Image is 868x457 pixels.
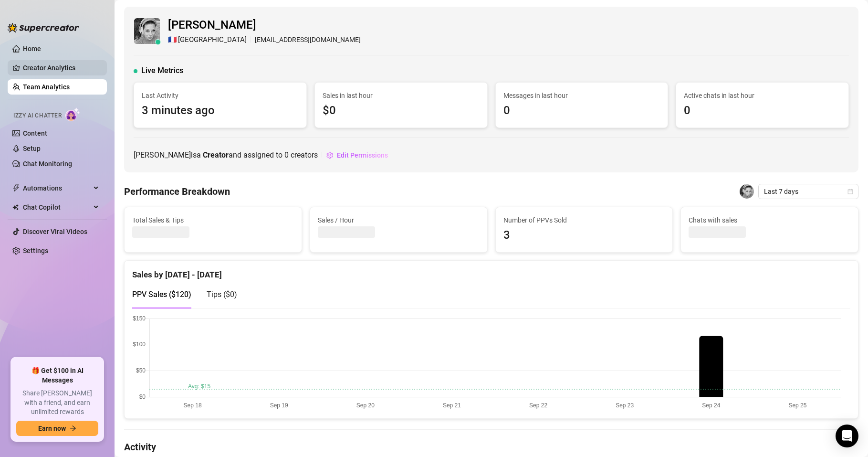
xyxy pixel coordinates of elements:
a: Content [23,129,47,137]
div: [EMAIL_ADDRESS][DOMAIN_NAME] [168,34,361,46]
a: Settings [23,247,48,255]
span: $0 [323,102,480,120]
span: 🎁 Get $100 in AI Messages [16,366,98,385]
span: Live Metrics [141,65,183,76]
span: Last 7 days [764,184,853,199]
img: AI Chatter [65,107,80,121]
span: Chats with sales [689,215,850,225]
a: Creator Analytics [23,60,99,75]
a: Discover Viral Videos [23,228,87,235]
span: 0 [284,150,289,159]
img: Rosa [740,184,754,199]
span: Izzy AI Chatter [13,111,62,120]
span: Last Activity [142,90,299,101]
div: Open Intercom Messenger [836,425,858,447]
button: Edit Permissions [326,148,388,163]
img: Chat Copilot [12,204,19,211]
span: [PERSON_NAME] [168,16,361,34]
span: 0 [684,102,841,120]
span: Messages in last hour [503,90,660,101]
b: Creator [203,150,229,159]
span: 3 minutes ago [142,102,299,120]
a: Chat Monitoring [23,160,72,168]
span: [GEOGRAPHIC_DATA] [178,34,247,46]
span: 0 [503,102,660,120]
h4: Activity [124,440,858,454]
span: PPV Sales ( $120 ) [132,290,191,299]
img: logo-BBDzfeDw.svg [8,23,79,32]
a: Setup [23,145,41,152]
span: Tips ( $0 ) [207,290,237,299]
span: Sales / Hour [318,215,480,225]
span: 🇫🇷 [168,34,177,46]
div: Sales by [DATE] - [DATE] [132,261,850,281]
span: 3 [503,226,665,244]
span: Active chats in last hour [684,90,841,101]
span: Automations [23,181,91,196]
span: [PERSON_NAME] is a and assigned to creators [134,149,318,161]
h4: Performance Breakdown [124,185,230,198]
span: Chat Copilot [23,200,91,215]
span: setting [326,152,333,159]
span: calendar [847,189,853,194]
a: Team Analytics [23,83,70,91]
img: Rosa [134,18,160,44]
span: thunderbolt [12,184,20,192]
span: Total Sales & Tips [132,215,294,225]
span: arrow-right [70,425,76,432]
button: Earn nowarrow-right [16,421,98,436]
a: Home [23,45,41,53]
span: Share [PERSON_NAME] with a friend, and earn unlimited rewards [16,389,98,417]
span: Edit Permissions [337,151,388,159]
span: Number of PPVs Sold [503,215,665,225]
span: Earn now [38,425,66,432]
span: Sales in last hour [323,90,480,101]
